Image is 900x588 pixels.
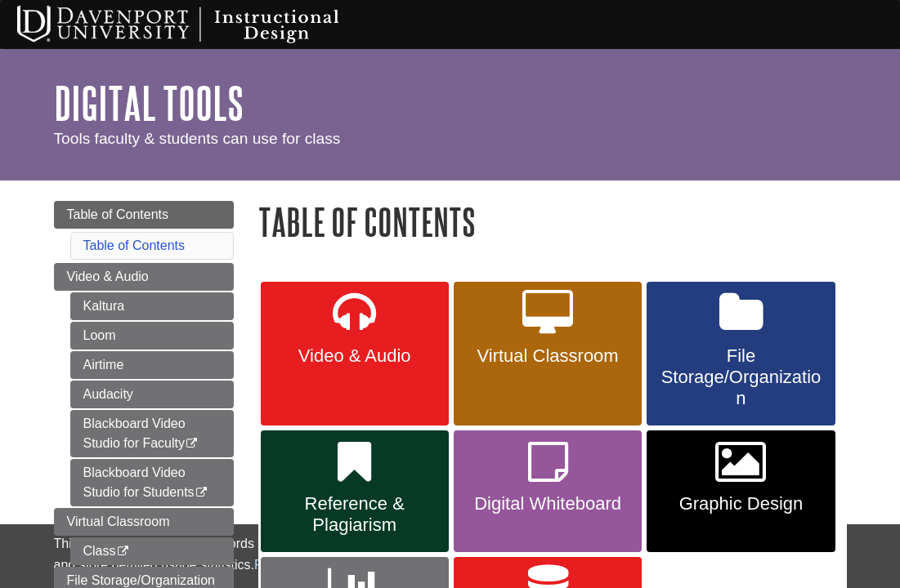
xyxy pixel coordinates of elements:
h1: Table of Contents [258,201,847,243]
a: Virtual Classroom [454,282,642,425]
a: Table of Contents [83,238,186,252]
a: Kaltura [70,292,234,320]
i: This link opens in a new window [185,439,199,449]
a: Virtual Classroom [54,508,234,536]
span: Reference & Plagiarism [273,493,437,536]
a: Audacity [70,381,234,408]
a: Digital Tools [54,78,244,128]
a: Airtime [70,351,234,379]
a: Loom [70,322,234,350]
a: File Storage/Organization [647,282,835,425]
a: Graphic Design [647,430,835,553]
span: Digital Whiteboard [466,493,629,514]
span: Graphic Design [659,493,822,514]
a: Video & Audio [261,282,449,425]
span: File Storage/Organization [659,345,822,409]
span: Virtual Classroom [67,514,170,528]
i: This link opens in a new window [195,488,208,498]
img: Davenport University Instructional Design [4,4,396,45]
a: Table of Contents [54,201,234,229]
span: Table of Contents [67,207,169,221]
span: Video & Audio [273,345,437,367]
a: Digital Whiteboard [454,430,642,553]
span: File Storage/Organization [67,573,215,587]
a: Video & Audio [54,263,234,291]
a: Blackboard Video Studio for Faculty [70,410,234,457]
span: Virtual Classroom [466,345,629,367]
a: Reference & Plagiarism [261,430,449,553]
i: This link opens in a new window [116,546,130,557]
span: Video & Audio [67,269,149,283]
a: Blackboard Video Studio for Students [70,459,234,506]
a: Class [70,537,234,565]
span: Tools faculty & students can use for class [54,130,341,147]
